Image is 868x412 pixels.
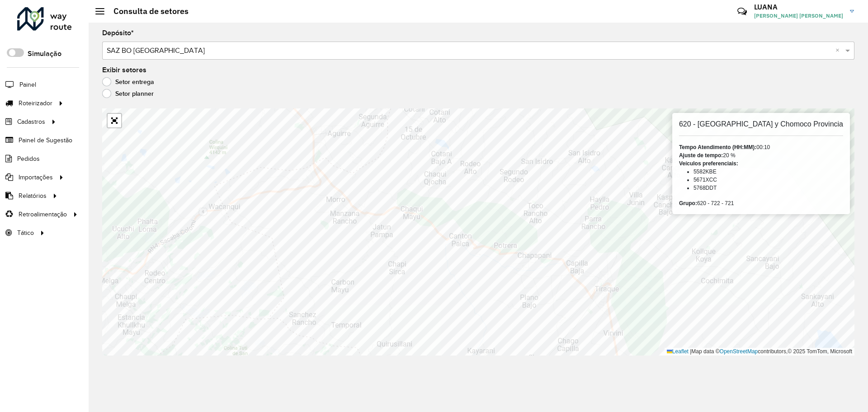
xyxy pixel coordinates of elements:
strong: Ajuste de tempo: [679,152,723,159]
li: 5671XCC [693,176,843,184]
strong: Grupo: [679,200,697,206]
span: | [690,348,691,355]
a: Abrir mapa em tela cheia [108,114,121,127]
span: Clear all [835,45,843,56]
a: Leaflet [667,348,689,355]
li: 5582KBE [693,168,843,176]
li: 5768DDT [693,184,843,192]
span: Painel de Sugestão [19,136,72,145]
span: Roteirizador [19,98,52,108]
strong: Veículos preferenciais: [679,160,738,167]
div: Map data © contributors,© 2025 TomTom, Microsoft [665,348,854,356]
a: Contato Rápido [732,2,752,21]
div: 20 % [679,151,843,159]
div: 620 - 722 - 721 [679,199,843,207]
label: Setor entrega [102,77,154,86]
span: Tático [17,228,34,238]
div: 00:10 [679,143,843,151]
label: Setor planner [102,89,154,98]
span: Cadastros [17,117,45,126]
span: Retroalimentação [19,210,67,219]
h3: LUANA [754,3,843,11]
span: Pedidos [17,154,40,164]
span: Importações [19,173,53,182]
span: Painel [19,80,36,89]
h6: 620 - [GEOGRAPHIC_DATA] y Chomoco Provincia [679,120,843,128]
label: Exibir setores [102,65,146,75]
label: Simulação [28,48,61,59]
h2: Consulta de setores [104,6,189,16]
span: [PERSON_NAME] [PERSON_NAME] [754,12,843,20]
strong: Tempo Atendimento (HH:MM): [679,144,756,150]
label: Depósito [102,28,134,38]
span: Relatórios [19,191,47,201]
a: OpenStreetMap [720,348,758,355]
